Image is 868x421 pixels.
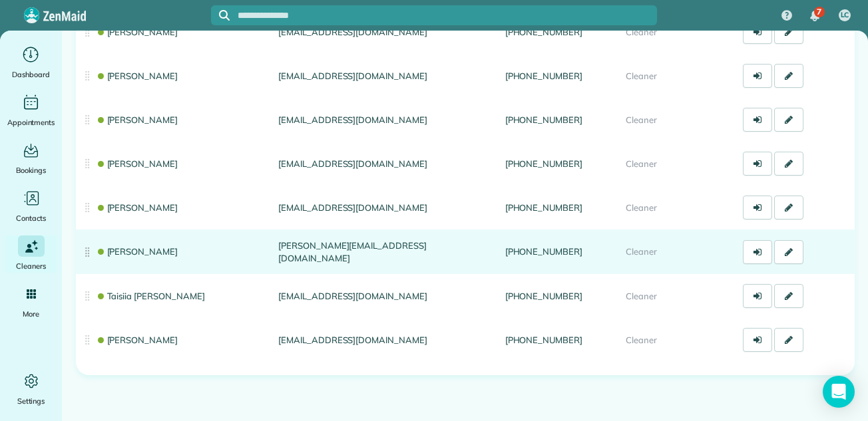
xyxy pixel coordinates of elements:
[505,291,582,301] a: [PHONE_NUMBER]
[96,291,205,301] a: Taisiia [PERSON_NAME]
[505,158,582,169] a: [PHONE_NUMBER]
[626,335,657,345] span: Cleaner
[23,307,39,321] span: More
[817,7,821,17] span: 7
[273,98,500,142] td: [EMAIL_ADDRESS][DOMAIN_NAME]
[505,27,582,37] a: [PHONE_NUMBER]
[505,335,582,345] a: [PHONE_NUMBER]
[96,114,178,125] a: [PERSON_NAME]
[96,246,178,257] a: [PERSON_NAME]
[96,202,178,213] a: [PERSON_NAME]
[823,376,855,408] div: Open Intercom Messenger
[7,116,55,129] span: Appointments
[12,68,50,81] span: Dashboard
[5,92,57,129] a: Appointments
[273,229,500,274] td: [PERSON_NAME][EMAIL_ADDRESS][DOMAIN_NAME]
[17,394,45,408] span: Settings
[273,54,500,98] td: [EMAIL_ADDRESS][DOMAIN_NAME]
[273,318,500,362] td: [EMAIL_ADDRESS][DOMAIN_NAME]
[505,246,582,257] a: [PHONE_NUMBER]
[801,1,829,31] div: 7 unread notifications
[626,202,657,213] span: Cleaner
[5,140,57,177] a: Bookings
[626,114,657,125] span: Cleaner
[505,202,582,213] a: [PHONE_NUMBER]
[626,291,657,301] span: Cleaner
[5,235,57,273] a: Cleaners
[96,70,178,81] a: [PERSON_NAME]
[16,164,47,177] span: Bookings
[5,370,57,408] a: Settings
[841,10,849,21] span: LC
[96,158,178,169] a: [PERSON_NAME]
[16,259,46,273] span: Cleaners
[626,70,657,81] span: Cleaner
[96,27,178,37] a: [PERSON_NAME]
[273,186,500,229] td: [EMAIL_ADDRESS][DOMAIN_NAME]
[5,44,57,81] a: Dashboard
[96,335,178,345] a: [PERSON_NAME]
[626,158,657,169] span: Cleaner
[5,188,57,225] a: Contacts
[505,114,582,125] a: [PHONE_NUMBER]
[626,27,657,37] span: Cleaner
[211,10,230,21] button: Focus search
[626,246,657,257] span: Cleaner
[505,70,582,81] a: [PHONE_NUMBER]
[273,142,500,186] td: [EMAIL_ADDRESS][DOMAIN_NAME]
[273,274,500,318] td: [EMAIL_ADDRESS][DOMAIN_NAME]
[16,211,46,225] span: Contacts
[219,10,230,21] svg: Focus search
[273,10,500,54] td: [EMAIL_ADDRESS][DOMAIN_NAME]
